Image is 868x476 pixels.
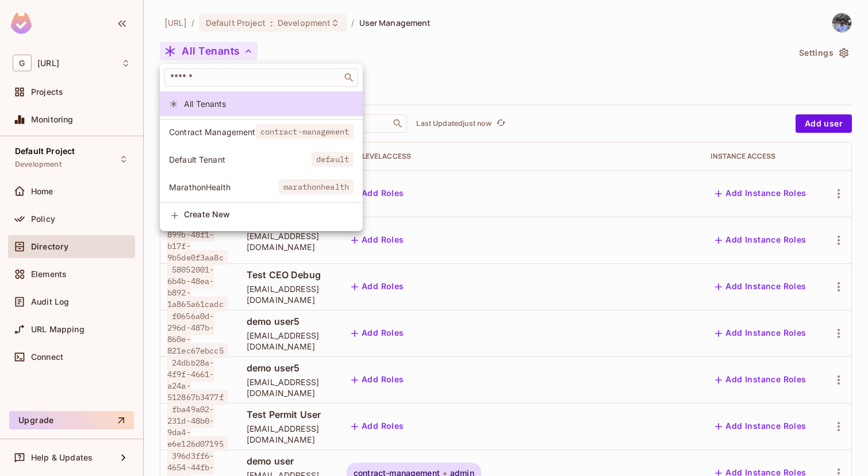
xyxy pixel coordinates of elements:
span: contract-management [256,124,354,139]
span: marathonhealth [279,179,354,194]
div: Show only users with a role in this tenant: Default Tenant [160,147,363,172]
div: Show only users with a role in this tenant: MarathonHealth [160,175,363,199]
span: MarathonHealth [169,182,279,193]
span: Create New [184,210,354,219]
span: Contract Management [169,126,256,137]
span: Default Tenant [169,154,312,165]
span: default [312,152,354,167]
div: Show only users with a role in this tenant: Contract Management [160,120,363,144]
span: All Tenants [184,98,354,109]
